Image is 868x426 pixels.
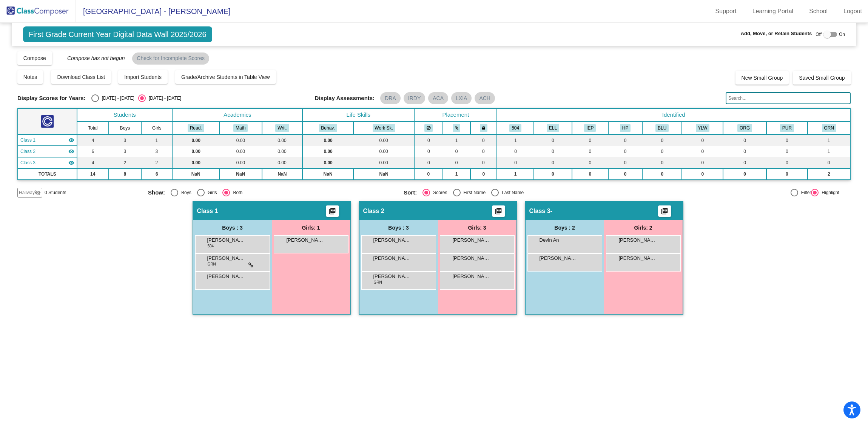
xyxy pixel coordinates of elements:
[109,146,142,157] td: 3
[682,134,723,146] td: 0
[17,70,43,84] button: Notes
[509,124,521,132] button: 504
[735,71,789,85] button: New Small Group
[414,108,497,122] th: Placement
[17,51,52,65] button: Compose
[658,205,671,217] button: Print Students Details
[91,94,181,102] mat-radio-group: Select an option
[443,168,470,180] td: 1
[642,157,682,168] td: 0
[642,122,682,134] th: Blue Team
[723,122,766,134] th: Orange Team
[302,134,353,146] td: 0.00
[428,92,448,104] mat-chip: ACA
[109,157,142,168] td: 2
[572,146,608,157] td: 0
[803,5,834,17] a: School
[132,52,209,65] mat-chip: Check for Incomplete Scores
[326,205,339,217] button: Print Students Details
[207,255,245,262] span: [PERSON_NAME]
[642,134,682,146] td: 0
[534,146,572,157] td: 0
[540,236,577,244] span: Devin An
[793,71,851,85] button: Saved Small Group
[470,134,497,146] td: 0
[492,205,505,217] button: Print Students Details
[808,157,850,168] td: 0
[77,168,109,180] td: 14
[219,157,262,168] td: 0.00
[529,207,550,215] span: Class 3
[534,122,572,134] th: English Language Learner
[608,168,642,180] td: 0
[642,168,682,180] td: 0
[404,189,417,196] span: Sort:
[374,279,382,285] span: GRN
[146,95,181,102] div: [DATE] - [DATE]
[188,124,204,132] button: Read.
[124,74,162,80] span: Import Students
[23,26,212,42] span: First Grade Current Year Digital Data Wall 2025/2026
[404,189,654,196] mat-radio-group: Select an option
[497,122,534,134] th: 504 Plan
[660,207,669,218] mat-icon: picture_as_pdf
[766,134,808,146] td: 0
[319,124,337,132] button: Behav.
[207,273,245,280] span: [PERSON_NAME]
[60,55,125,61] span: Compose has not begun
[287,236,324,244] span: [PERSON_NAME]
[219,146,262,157] td: 0.00
[302,108,414,122] th: Life Skills
[682,168,723,180] td: 0
[816,31,822,38] span: Off
[23,74,37,80] span: Notes
[572,122,608,134] th: Resource
[443,134,470,146] td: 1
[497,108,850,122] th: Identified
[497,134,534,146] td: 1
[808,122,850,134] th: Green Team
[148,189,398,196] mat-radio-group: Select an option
[682,157,723,168] td: 0
[208,243,214,249] span: 504
[470,168,497,180] td: 0
[766,146,808,157] td: 0
[414,122,442,134] th: Keep away students
[608,134,642,146] td: 0
[414,168,442,180] td: 0
[20,137,35,144] span: Class 1
[766,122,808,134] th: Purple Team
[443,146,470,157] td: 0
[172,108,302,122] th: Academics
[20,159,35,166] span: Class 3
[77,146,109,157] td: 6
[497,168,534,180] td: 1
[109,134,142,146] td: 3
[470,122,497,134] th: Keep with teacher
[109,122,142,134] th: Boys
[275,124,289,132] button: Writ.
[461,189,486,196] div: First Name
[808,168,850,180] td: 2
[453,273,490,280] span: [PERSON_NAME]
[76,5,230,17] span: [GEOGRAPHIC_DATA] - [PERSON_NAME]
[262,157,303,168] td: 0.00
[584,124,596,132] button: IEP
[172,168,219,180] td: NaN
[822,124,836,132] button: GRN
[726,92,851,104] input: Search...
[193,220,272,235] div: Boys : 3
[723,157,766,168] td: 0
[443,122,470,134] th: Keep with students
[353,157,414,168] td: 0.00
[608,146,642,157] td: 0
[741,30,812,37] span: Add, Move, or Retain Students
[262,134,303,146] td: 0.00
[572,157,608,168] td: 0
[359,220,438,235] div: Boys : 3
[77,108,173,122] th: Students
[208,261,216,267] span: GRN
[430,189,447,196] div: Scores
[18,168,77,180] td: TOTALS
[839,31,845,38] span: On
